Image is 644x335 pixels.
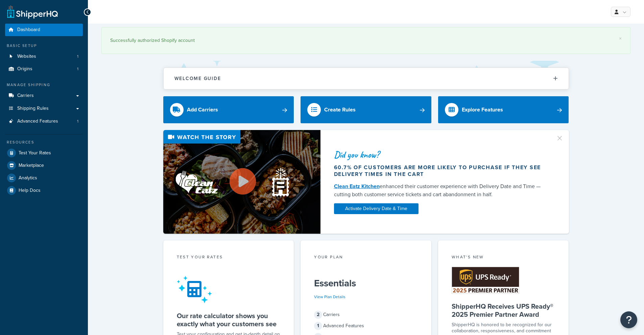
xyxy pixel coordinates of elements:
a: Explore Features [438,96,569,123]
a: Help Docs [5,184,83,197]
a: Origins1 [5,63,83,75]
span: Advanced Features [17,119,58,124]
div: Carriers [314,310,418,319]
a: View Plan Details [314,294,345,300]
a: Create Rules [301,96,431,123]
button: Open Resource Center [620,311,637,328]
div: Basic Setup [5,43,83,49]
span: 1 [77,66,78,72]
img: Video thumbnail [163,130,320,234]
span: Shipping Rules [17,106,49,111]
h5: Our rate calculator shows you exactly what your customers see [177,312,281,328]
span: 1 [77,54,78,59]
div: Resources [5,139,83,145]
span: Marketplace [19,163,44,169]
li: Advanced Features [5,115,83,128]
span: 1 [314,322,322,330]
h5: ShipperHQ Receives UPS Ready® 2025 Premier Partner Award [452,302,555,318]
div: Test your rates [177,254,281,262]
span: Carriers [17,93,34,99]
span: Help Docs [19,188,41,194]
div: Did you know? [334,150,548,159]
div: Manage Shipping [5,82,83,88]
div: Create Rules [324,105,356,114]
div: enhanced their customer experience with Delivery Date and Time — cutting both customer service ti... [334,182,548,199]
div: Your Plan [314,254,418,262]
li: Websites [5,50,83,63]
div: 60.7% of customers are more likely to purchase if they see delivery times in the cart [334,164,548,178]
span: 1 [77,119,78,124]
span: Websites [17,54,36,59]
a: × [619,36,622,41]
h5: Essentials [314,278,418,289]
div: Add Carriers [187,105,218,114]
a: Websites1 [5,50,83,63]
span: Test Your Rates [19,150,51,156]
div: Successfully authorized Shopify account [110,36,622,45]
a: Clean Eatz Kitchen [334,182,380,190]
a: Dashboard [5,24,83,36]
div: What's New [452,254,555,262]
h2: Welcome Guide [174,76,221,81]
a: Carriers [5,89,83,102]
a: Shipping Rules [5,102,83,115]
a: Marketplace [5,159,83,172]
span: 2 [314,311,322,319]
a: Add Carriers [163,96,294,123]
span: Dashboard [17,27,40,33]
a: Advanced Features1 [5,115,83,128]
a: Test Your Rates [5,147,83,159]
button: Welcome Guide [164,68,569,89]
a: Analytics [5,172,83,184]
div: Advanced Features [314,321,418,331]
div: Explore Features [462,105,503,114]
span: Analytics [19,175,37,181]
li: Origins [5,63,83,75]
span: Origins [17,66,32,72]
a: Activate Delivery Date & Time [334,203,419,214]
